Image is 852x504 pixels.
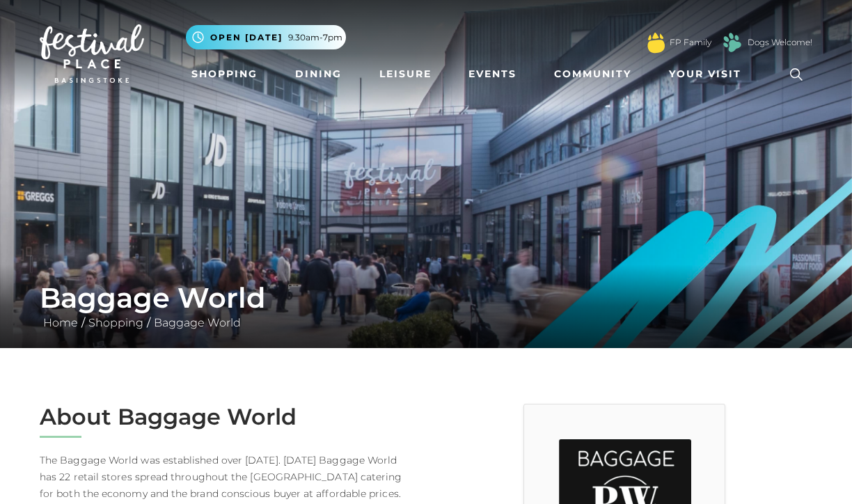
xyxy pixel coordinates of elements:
[290,61,347,87] a: Dining
[186,61,263,87] a: Shopping
[748,36,812,49] a: Dogs Welcome!
[40,452,416,502] p: The Baggage World was established over [DATE]. [DATE] Baggage World has 22 retail stores spread t...
[40,281,812,315] h1: Baggage World
[40,316,81,329] a: Home
[288,31,342,44] span: 9.30am-7pm
[186,25,346,49] button: Open [DATE] 9.30am-7pm
[663,61,754,87] a: Your Visit
[40,404,416,430] h2: About Baggage World
[374,61,437,87] a: Leisure
[150,316,244,329] a: Baggage World
[549,61,637,87] a: Community
[669,67,741,81] span: Your Visit
[463,61,522,87] a: Events
[210,31,283,44] span: Open [DATE]
[29,281,823,331] div: / /
[85,316,147,329] a: Shopping
[40,24,144,83] img: Festival Place Logo
[670,36,711,49] a: FP Family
